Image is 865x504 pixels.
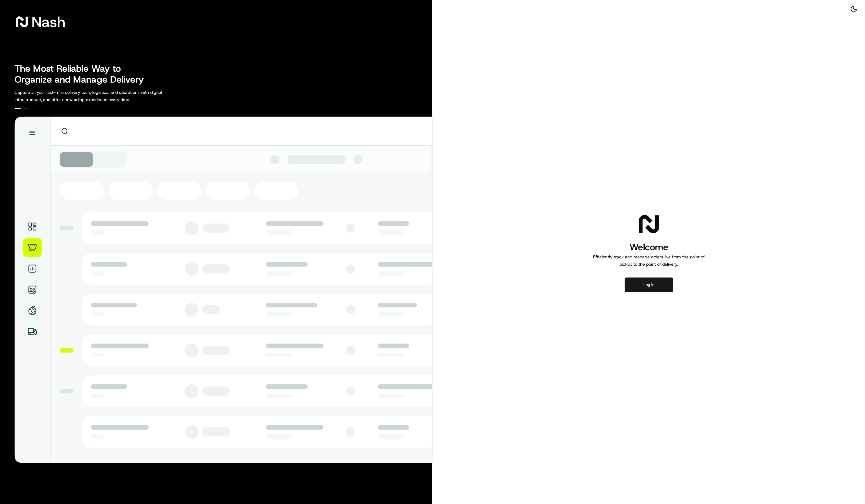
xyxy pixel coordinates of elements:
[15,89,189,103] p: Capture all your last-mile delivery tech, logistics, and operations with digital infrastructure, ...
[591,241,707,253] h1: Welcome
[15,63,151,85] h2: The Most Reliable Way to Organize and Manage Delivery
[32,16,65,28] span: Nash
[625,278,673,292] button: Log in
[591,253,707,268] p: Efficiently track and manage orders live from the point of pickup to the point of delivery.
[15,117,432,463] img: illustration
